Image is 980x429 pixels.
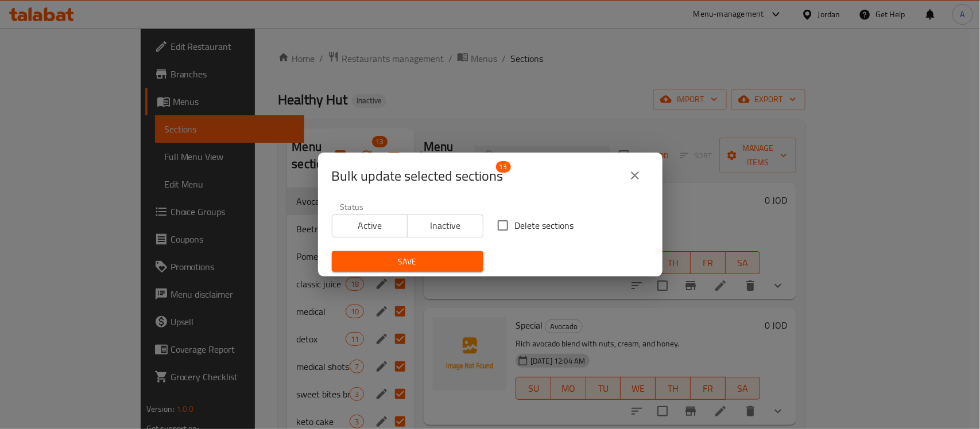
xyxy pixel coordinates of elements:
[621,162,649,189] button: close
[337,217,404,234] span: Active
[496,161,511,173] span: 13
[515,219,574,232] span: Delete sections
[332,251,483,272] button: Save
[332,214,408,237] button: Active
[412,217,479,234] span: Inactive
[341,255,474,269] span: Save
[332,167,503,185] span: Selected section count
[407,214,483,237] button: Inactive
